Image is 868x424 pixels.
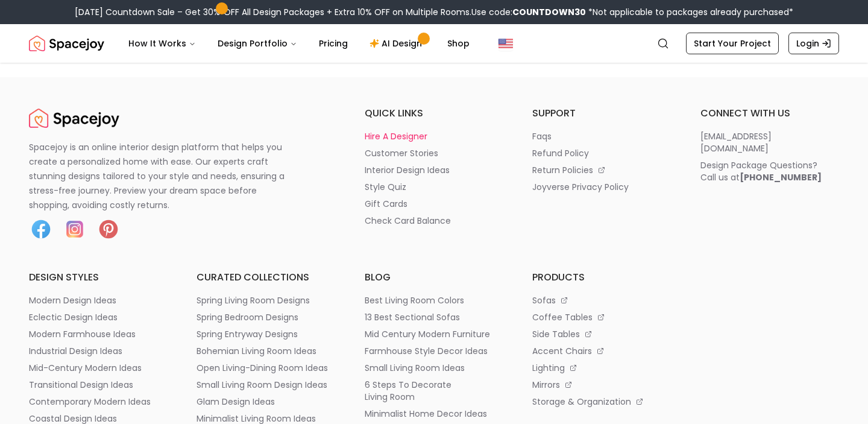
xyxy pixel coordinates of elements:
p: spring living room designs [197,294,310,306]
p: glam design ideas [197,396,275,408]
p: modern design ideas [29,294,116,306]
a: style quiz [365,181,503,193]
p: refund policy [532,147,589,159]
div: Design Package Questions? Call us at [700,159,822,183]
p: joyverse privacy policy [532,181,629,193]
p: spring entryway designs [197,328,298,340]
p: interior design ideas [365,164,450,176]
p: accent chairs [532,345,592,357]
p: lighting [532,362,565,374]
a: interior design ideas [365,164,503,176]
img: Pinterest icon [96,217,121,241]
p: eclectic design ideas [29,311,118,323]
nav: Main [119,31,479,55]
a: faqs [532,130,671,142]
p: spring bedroom designs [197,311,298,323]
p: coffee tables [532,311,593,323]
p: mid century modern furniture [365,328,490,340]
p: faqs [532,130,552,142]
button: Design Portfolio [208,31,307,55]
a: mid century modern furniture [365,328,503,340]
a: Shop [438,31,479,55]
a: lighting [532,362,671,374]
p: industrial design ideas [29,345,122,357]
a: eclectic design ideas [29,311,168,323]
a: joyverse privacy policy [532,181,671,193]
a: [EMAIL_ADDRESS][DOMAIN_NAME] [700,130,839,154]
a: return policies [532,164,671,176]
nav: Global [29,24,839,63]
p: 13 best sectional sofas [365,311,460,323]
b: [PHONE_NUMBER] [740,171,822,183]
p: transitional design ideas [29,379,133,391]
a: minimalist home decor ideas [365,408,503,420]
a: coffee tables [532,311,671,323]
p: style quiz [365,181,406,193]
img: Instagram icon [63,217,87,241]
p: Spacejoy is an online interior design platform that helps you create a personalized home with eas... [29,140,299,212]
p: check card balance [365,215,451,227]
a: Spacejoy [29,106,119,130]
a: 13 best sectional sofas [365,311,503,323]
span: *Not applicable to packages already purchased* [586,6,793,18]
p: hire a designer [365,130,427,142]
a: refund policy [532,147,671,159]
h6: connect with us [700,106,839,121]
h6: curated collections [197,270,335,285]
h6: design styles [29,270,168,285]
a: small living room ideas [365,362,503,374]
img: Spacejoy Logo [29,31,104,55]
a: open living-dining room ideas [197,362,335,374]
p: open living-dining room ideas [197,362,328,374]
p: small living room ideas [365,362,465,374]
a: side tables [532,328,671,340]
a: hire a designer [365,130,503,142]
a: Spacejoy [29,31,104,55]
p: storage & organization [532,396,631,408]
a: industrial design ideas [29,345,168,357]
p: mirrors [532,379,560,391]
a: Pricing [309,31,357,55]
h6: products [532,270,671,285]
p: mid-century modern ideas [29,362,142,374]
a: spring entryway designs [197,328,335,340]
h6: quick links [365,106,503,121]
a: small living room design ideas [197,379,335,391]
a: modern design ideas [29,294,168,306]
a: Login [788,33,839,54]
a: Design Package Questions?Call us at[PHONE_NUMBER] [700,159,839,183]
a: bohemian living room ideas [197,345,335,357]
a: AI Design [360,31,435,55]
a: glam design ideas [197,396,335,408]
img: United States [498,36,513,51]
a: 6 steps to decorate living room [365,379,503,403]
a: accent chairs [532,345,671,357]
p: minimalist home decor ideas [365,408,487,420]
p: modern farmhouse ideas [29,328,136,340]
a: mid-century modern ideas [29,362,168,374]
p: small living room design ideas [197,379,327,391]
p: bohemian living room ideas [197,345,316,357]
p: farmhouse style decor ideas [365,345,488,357]
a: farmhouse style decor ideas [365,345,503,357]
span: Use code: [471,6,586,18]
img: Facebook icon [29,217,53,241]
a: Start Your Project [686,33,779,54]
p: contemporary modern ideas [29,396,151,408]
a: storage & organization [532,396,671,408]
a: spring living room designs [197,294,335,306]
h6: blog [365,270,503,285]
a: contemporary modern ideas [29,396,168,408]
a: transitional design ideas [29,379,168,391]
p: best living room colors [365,294,464,306]
img: Spacejoy Logo [29,106,119,130]
p: return policies [532,164,593,176]
p: gift cards [365,198,407,210]
a: modern farmhouse ideas [29,328,168,340]
a: spring bedroom designs [197,311,335,323]
p: side tables [532,328,580,340]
